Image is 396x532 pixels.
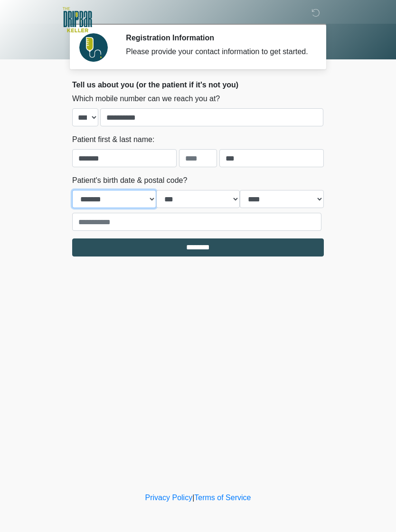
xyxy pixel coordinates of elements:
[72,93,220,104] label: Which mobile number can we reach you at?
[63,7,92,32] img: The DRIPBaR - Keller Logo
[126,46,310,57] div: Please provide your contact information to get started.
[72,175,187,186] label: Patient's birth date & postal code?
[79,33,108,62] img: Agent Avatar
[194,494,251,502] a: Terms of Service
[192,494,194,502] a: |
[72,80,324,89] h2: Tell us about you (or the patient if it's not you)
[145,494,193,502] a: Privacy Policy
[72,134,154,145] label: Patient first & last name:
